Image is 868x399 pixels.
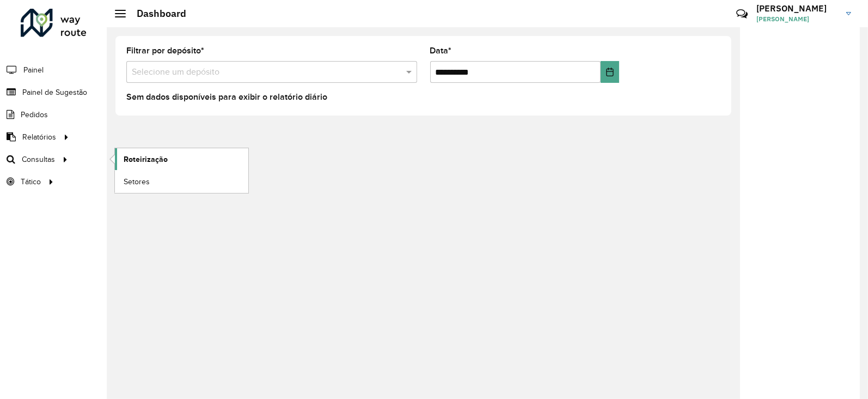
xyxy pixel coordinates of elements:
label: Filtrar por depósito [126,44,204,57]
span: Consultas [22,154,55,165]
a: Contato Rápido [730,2,754,26]
label: Data [430,44,452,57]
span: Painel [23,64,44,76]
span: Setores [124,176,150,188]
span: [PERSON_NAME] [756,14,838,24]
span: Tático [21,176,41,188]
h2: Dashboard [126,8,186,20]
button: Choose Date [601,61,619,83]
span: Relatórios [22,131,56,143]
a: Roteirização [115,148,248,170]
a: Setores [115,171,248,192]
span: Painel de Sugestão [22,87,87,98]
h3: [PERSON_NAME] [756,3,838,14]
label: Sem dados disponíveis para exibir o relatório diário [126,90,327,104]
span: Roteirização [124,154,168,165]
span: Pedidos [21,109,48,120]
